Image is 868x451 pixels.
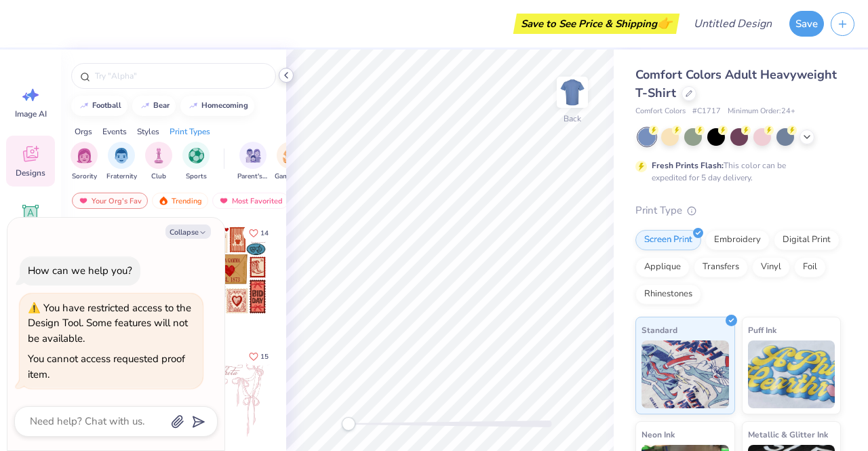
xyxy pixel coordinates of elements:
button: filter button [275,142,306,182]
div: filter for Sports [182,142,210,182]
span: Club [151,172,166,182]
strong: Fresh Prints Flash: [652,160,724,171]
div: How can we help you? [28,264,132,277]
button: filter button [106,142,137,182]
div: Events [102,125,127,138]
div: filter for Fraternity [106,142,137,182]
button: Like [243,347,275,366]
button: filter button [71,142,98,182]
div: Trending [152,193,208,209]
div: Your Org's Fav [72,193,148,209]
div: homecoming [201,102,248,109]
img: Sorority Image [77,148,92,163]
span: Minimum Order: 24 + [728,106,795,117]
img: Puff Ink [748,340,835,408]
button: filter button [145,142,172,182]
div: Save to See Price & Shipping [517,14,676,34]
span: Image AI [15,109,47,119]
div: filter for Parent's Weekend [237,142,269,182]
span: Metallic & Glitter Ink [748,427,828,442]
div: Foil [794,257,826,277]
div: Most Favorited [212,193,289,209]
div: bear [153,102,170,109]
div: Back [564,113,581,125]
input: Untitled Design [683,10,783,37]
div: Embroidery [705,230,770,250]
span: Comfort Colors [635,106,686,117]
button: Collapse [165,224,211,239]
div: Print Type [635,203,841,218]
img: Game Day Image [283,148,298,163]
span: Standard [642,323,677,337]
button: football [71,96,127,116]
img: Club Image [151,148,166,163]
span: Neon Ink [642,427,675,442]
button: Save [789,11,824,37]
span: Parent's Weekend [237,172,269,182]
span: 👉 [657,15,672,31]
div: Rhinestones [635,284,701,305]
img: Back [559,79,586,106]
div: Transfers [694,257,748,277]
span: Game Day [275,172,306,182]
span: 15 [260,353,269,360]
div: football [92,102,121,109]
img: Standard [642,340,729,408]
span: 14 [260,230,269,237]
div: Applique [635,257,690,277]
button: bear [132,96,176,116]
img: most_fav.gif [78,196,89,205]
span: Comfort Colors Adult Heavyweight T-Shirt [635,66,837,101]
div: Accessibility label [342,417,355,431]
img: Fraternity Image [114,148,129,163]
div: filter for Sorority [71,142,98,182]
img: trending.gif [158,196,169,205]
span: # C1717 [692,106,721,117]
button: Like [243,224,275,242]
span: Puff Ink [748,323,776,337]
input: Try "Alpha" [94,69,267,83]
img: trend_line.gif [188,102,199,110]
img: trend_line.gif [79,102,90,110]
div: You cannot access requested proof item. [28,352,185,381]
img: Parent's Weekend Image [245,148,261,163]
span: Sorority [72,172,97,182]
button: homecoming [180,96,254,116]
button: filter button [237,142,269,182]
img: trend_line.gif [140,102,151,110]
img: Sports Image [189,148,204,163]
div: Vinyl [752,257,790,277]
div: This color can be expedited for 5 day delivery. [652,159,818,184]
div: filter for Club [145,142,172,182]
span: Fraternity [106,172,137,182]
span: Designs [16,168,45,178]
div: Digital Print [774,230,840,250]
button: filter button [182,142,210,182]
div: Styles [137,125,159,138]
div: Orgs [75,125,92,138]
div: Print Types [170,125,210,138]
img: most_fav.gif [218,196,229,205]
div: You have restricted access to the Design Tool. Some features will not be available. [28,301,191,345]
div: filter for Game Day [275,142,306,182]
div: Screen Print [635,230,701,250]
span: Sports [186,172,207,182]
